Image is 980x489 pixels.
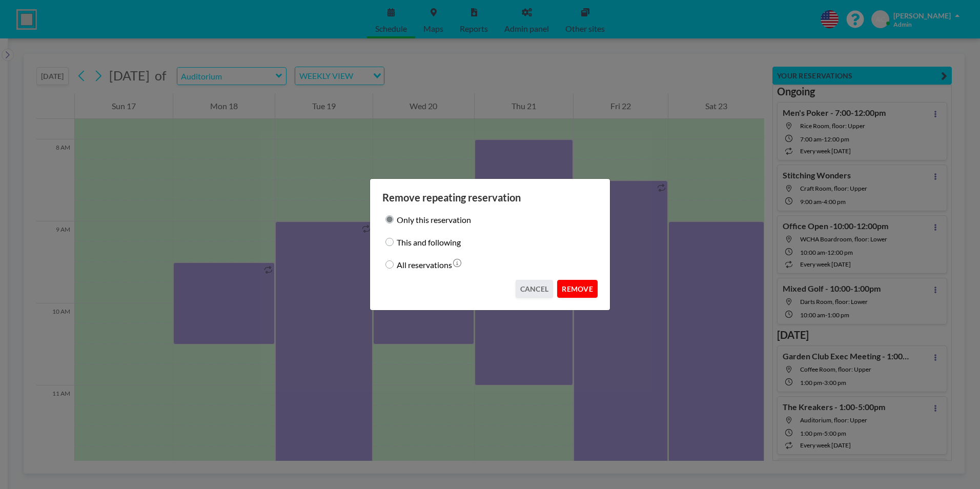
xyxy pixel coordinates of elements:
label: Only this reservation [397,212,471,227]
label: This and following [397,235,461,249]
h3: Remove repeating reservation [382,191,598,204]
label: All reservations [397,257,452,272]
button: CANCEL [516,280,554,298]
button: REMOVE [557,280,598,298]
